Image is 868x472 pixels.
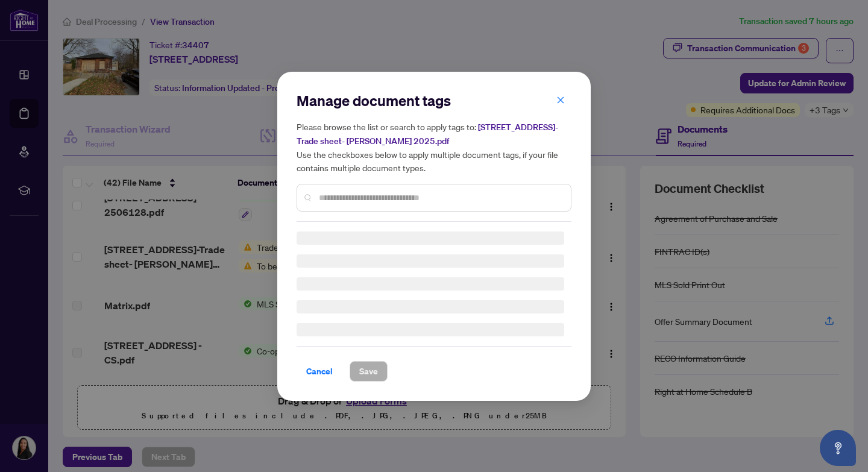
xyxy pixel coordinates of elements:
button: Open asap [820,430,856,466]
h5: Please browse the list or search to apply tags to: Use the checkboxes below to apply multiple doc... [297,120,571,174]
h2: Manage document tags [297,91,571,110]
span: [STREET_ADDRESS]-Trade sheet- [PERSON_NAME] 2025.pdf [297,122,558,146]
span: close [556,95,565,104]
button: Cancel [297,361,342,382]
span: Cancel [306,362,333,381]
button: Save [350,361,388,382]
